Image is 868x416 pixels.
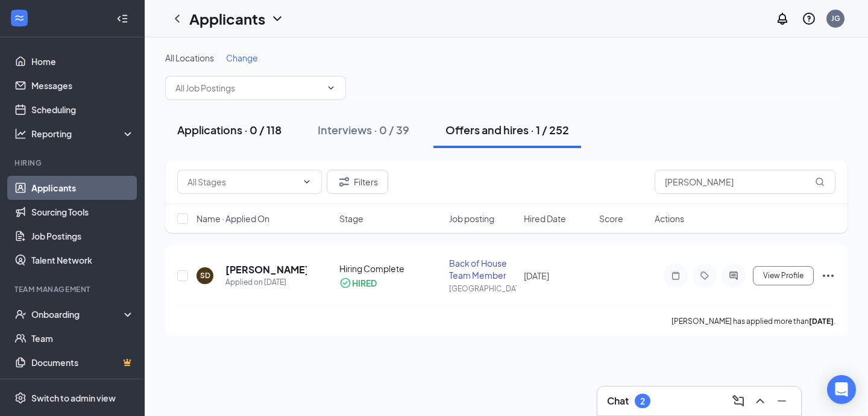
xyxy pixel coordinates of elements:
span: Hired Date [524,213,566,225]
svg: WorkstreamLogo [13,12,25,24]
h1: Applicants [189,8,265,29]
h3: Chat [607,394,629,408]
p: [PERSON_NAME] has applied more than . [671,316,835,326]
svg: Tag [697,271,712,281]
svg: QuestionInfo [802,11,816,26]
div: JG [831,13,840,23]
div: Applied on [DATE] [225,276,307,288]
div: Applications · 0 / 118 [177,122,281,137]
span: View Profile [763,272,804,280]
span: Score [599,213,623,225]
span: Actions [655,213,684,225]
a: Talent Network [31,248,134,272]
svg: ChevronDown [270,11,285,26]
a: Sourcing Tools [31,200,134,224]
svg: Analysis [14,128,27,140]
a: Scheduling [31,98,134,122]
a: Applicants [31,176,134,200]
div: Switch to admin view [31,392,116,404]
input: All Job Postings [175,81,321,95]
span: All Locations [165,52,214,63]
svg: ComposeMessage [731,394,746,408]
svg: Ellipses [821,269,835,283]
a: Job Postings [31,224,134,248]
svg: ChevronLeft [170,11,184,26]
svg: ChevronDown [302,177,312,187]
div: Back of House Team Member [449,257,517,281]
div: [GEOGRAPHIC_DATA] [449,284,517,294]
svg: ChevronDown [326,83,336,93]
button: Filter Filters [327,170,388,194]
svg: Notifications [775,11,790,26]
svg: MagnifyingGlass [815,177,825,187]
button: View Profile [753,266,814,285]
svg: Filter [337,175,351,189]
svg: Settings [14,392,27,404]
span: Name · Applied On [197,213,269,225]
svg: Note [668,271,683,281]
svg: ActiveChat [726,271,741,281]
input: All Stages [187,175,297,188]
svg: UserCheck [14,308,27,320]
div: Hiring [14,158,132,168]
div: 2 [640,396,645,406]
svg: CheckmarkCircle [339,277,351,289]
div: Onboarding [31,308,124,320]
button: ComposeMessage [729,391,748,411]
span: Job posting [449,213,494,225]
span: Change [226,52,258,63]
a: Team [31,326,134,350]
button: Minimize [772,391,791,411]
div: Hiring Complete [339,262,441,275]
a: SurveysCrown [31,374,134,399]
div: Team Management [14,284,132,294]
div: Interviews · 0 / 39 [318,122,409,137]
input: Search in offers and hires [655,170,835,194]
div: SD [200,270,210,281]
h5: [PERSON_NAME] [225,263,307,276]
svg: Minimize [775,394,789,408]
span: Stage [339,213,363,225]
div: HIRED [352,277,377,289]
a: Messages [31,73,134,98]
div: Reporting [31,128,135,140]
b: [DATE] [809,317,834,326]
svg: ChevronUp [753,394,767,408]
span: [DATE] [524,270,549,281]
div: Offers and hires · 1 / 252 [445,122,569,137]
svg: Collapse [116,13,128,25]
a: Home [31,49,134,73]
a: DocumentsCrown [31,350,134,374]
button: ChevronUp [750,391,770,411]
div: Open Intercom Messenger [827,375,856,404]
